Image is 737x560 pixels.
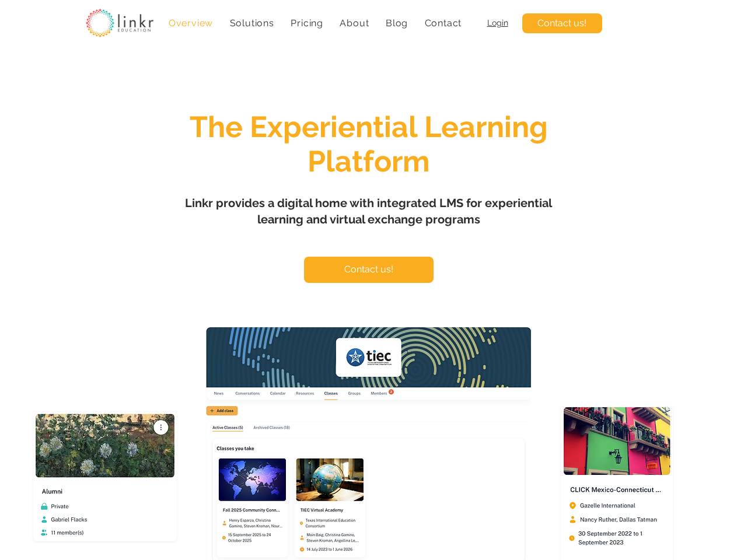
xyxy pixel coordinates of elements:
[34,413,176,540] img: linkr hero 4.png
[340,17,369,29] span: About
[304,257,434,283] a: Contact us!
[344,263,393,276] span: Contact us!
[522,13,602,33] a: Contact us!
[163,12,468,34] nav: Site
[425,17,462,29] span: Contact
[163,12,219,34] a: Overview
[185,196,552,226] span: Linkr provides a digital home with integrated LMS for experiential learning and virtual exchange ...
[169,17,213,29] span: Overview
[230,17,274,29] span: Solutions
[223,12,280,34] div: Solutions
[291,17,323,29] span: Pricing
[334,12,375,34] div: About
[418,12,467,34] a: Contact
[386,17,408,29] span: Blog
[487,18,508,27] a: Login
[86,9,153,37] img: linkr_logo_transparentbg.png
[537,17,586,30] span: Contact us!
[285,12,329,34] a: Pricing
[380,12,414,34] a: Blog
[190,110,548,178] span: The Experiential Learning Platform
